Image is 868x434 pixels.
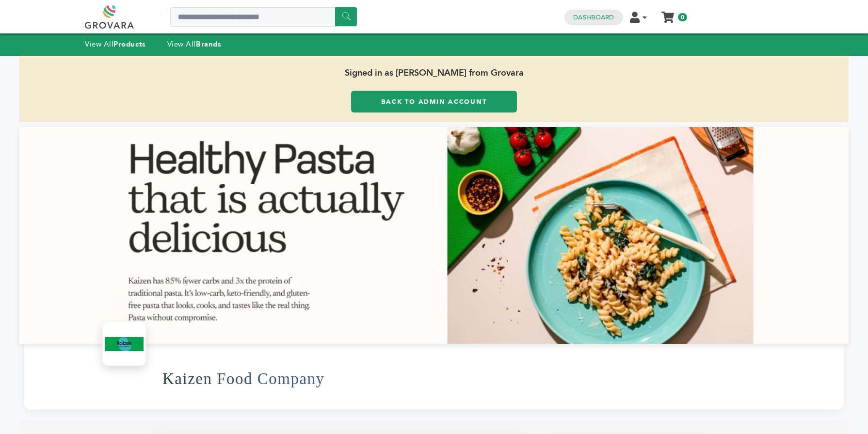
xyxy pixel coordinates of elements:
a: Back to Admin Account [351,91,517,113]
img: Kaizen Food Company Logo [105,324,144,363]
strong: Products [113,39,145,49]
a: View AllProducts [85,39,146,49]
a: My Cart [662,9,674,19]
span: Signed in as [PERSON_NAME] from Grovara [19,56,849,91]
input: Search a product or brand... [170,7,357,27]
h1: Kaizen Food Company [162,355,325,402]
a: Dashboard [573,13,614,22]
span: 0 [678,13,687,21]
strong: Brands [196,39,221,49]
a: View AllBrands [167,39,222,49]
